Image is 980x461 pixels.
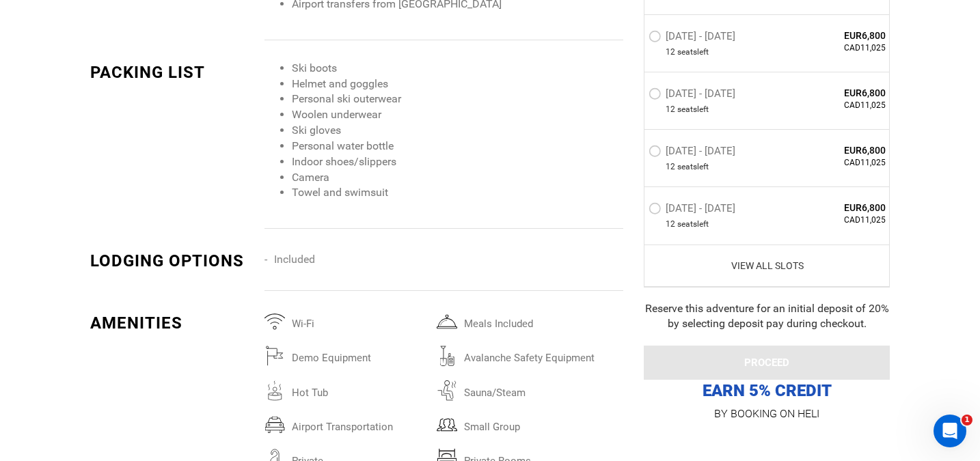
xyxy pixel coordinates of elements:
[787,143,886,157] span: EUR6,800
[962,415,972,425] span: 1
[285,415,437,432] span: airport transportation
[437,415,457,435] img: smallgroup.svg
[457,311,609,329] span: Meals included
[787,100,886,111] span: CAD11,025
[264,346,285,366] img: demoequipment.svg
[90,311,254,335] div: Amenities
[787,42,886,54] span: CAD11,025
[649,202,739,219] label: [DATE] - [DATE]
[292,170,623,186] li: Camera
[264,249,437,270] li: Included
[787,214,886,226] span: CAD11,025
[677,219,709,230] span: seat left
[693,219,697,230] span: s
[457,346,609,363] span: avalanche safety equipment
[666,219,675,230] span: 12
[292,92,623,107] li: Personal ski outerwear
[437,346,457,366] img: avalanchesafetyequipment.svg
[457,415,609,432] span: small group
[90,61,254,84] div: PACKING LIST
[644,301,890,332] div: Reserve this adventure for an initial deposit of 20% by selecting deposit pay during checkout.
[437,380,457,401] img: saunasteam.svg
[649,87,739,104] label: [DATE] - [DATE]
[292,107,623,123] li: Woolen underwear
[285,311,437,329] span: Wi-Fi
[264,415,285,435] img: airporttransportation.svg
[677,104,709,115] span: seat left
[666,104,675,115] span: 12
[285,380,437,398] span: hot tub
[693,46,697,58] span: s
[264,380,285,401] img: hottub.svg
[292,123,623,139] li: Ski gloves
[787,86,886,100] span: EUR6,800
[292,61,623,76] li: Ski boots
[666,161,675,173] span: 12
[677,46,709,58] span: seat left
[264,311,285,332] img: wifi.svg
[292,185,623,201] li: Towel and swimsuit
[693,161,697,173] span: s
[787,29,886,42] span: EUR6,800
[677,161,709,173] span: seat left
[285,346,437,363] span: Demo Equipment
[90,249,254,273] div: Lodging options
[457,380,609,398] span: sauna/steam
[649,258,886,272] a: View All Slots
[787,157,886,169] span: CAD11,025
[292,139,623,154] li: Personal water bottle
[292,154,623,170] li: Indoor shoes/slippers
[437,311,457,332] img: mealsincluded.svg
[644,404,890,423] p: BY BOOKING ON HELI
[666,46,675,58] span: 12
[649,145,739,161] label: [DATE] - [DATE]
[644,346,890,380] button: PROCEED
[934,415,966,447] iframe: Intercom live chat
[787,201,886,214] span: EUR6,800
[292,76,623,92] li: Helmet and goggles
[693,104,697,115] span: s
[649,30,739,46] label: [DATE] - [DATE]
